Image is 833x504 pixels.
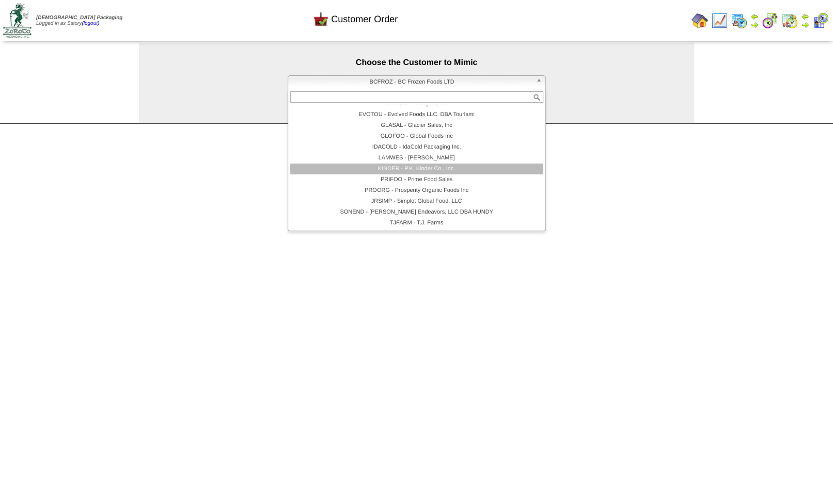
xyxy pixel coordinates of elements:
[290,120,543,131] li: GLASAL - Glacier Sales, Inc
[731,12,747,29] img: calendarprod.gif
[331,14,398,25] span: Customer Order
[290,185,543,196] li: PROORG - Prosperity Organic Foods Inc
[801,21,809,29] img: arrowright.gif
[691,12,708,29] img: home.gif
[750,21,759,29] img: arrowright.gif
[762,12,778,29] img: calendarblend.gif
[290,164,543,174] li: KINDER - P.K, Kinder Co., Inc.
[750,12,759,21] img: arrowleft.gif
[290,109,543,120] li: EVOTOU - Evolved Foods LLC. DBA Tourlami
[82,21,99,26] a: (logout)
[801,12,809,21] img: arrowleft.gif
[781,12,798,29] img: calendarinout.gif
[290,196,543,207] li: JRSIMP - Simplot Global Food, LLC
[3,3,32,38] img: zoroco-logo-small.webp
[36,15,122,26] span: Logged in as Sstory
[312,11,329,27] img: cust_order.png
[290,218,543,229] li: TJFARM - T.J. Farms
[36,15,122,21] span: [DEMOGRAPHIC_DATA] Packaging
[290,153,543,164] li: LAMWES - [PERSON_NAME]
[290,174,543,185] li: PRIFOO - Prime Food Sales
[292,76,532,88] span: BCFROZ - BC Frozen Foods LTD
[356,58,478,67] span: Choose the Customer to Mimic
[290,207,543,218] li: SONEND - [PERSON_NAME] Endeavors, LLC DBA HUNDY
[290,131,543,142] li: GLOFOO - Global Foods Inc
[812,12,829,29] img: calendarcustomer.gif
[711,12,728,29] img: line_graph.gif
[290,142,543,153] li: IDACOLD - IdaCold Packaging Inc.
